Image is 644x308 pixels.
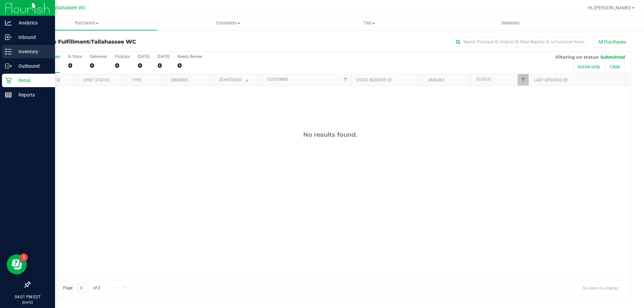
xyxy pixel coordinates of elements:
[16,16,157,30] a: Purchases
[605,61,625,72] button: Clear
[357,78,392,82] a: State Registry ID
[68,62,82,69] div: 0
[91,39,136,45] span: Tallahassee WC
[68,54,82,59] div: In Store
[157,16,299,30] a: Customers
[138,62,150,69] div: 0
[588,5,631,10] span: Hi, [PERSON_NAME]!
[115,54,130,59] div: PickUps
[600,54,625,60] span: Submitted
[90,54,107,59] div: Deliveries
[12,48,52,56] p: Inventory
[219,77,250,82] a: Scheduled
[492,20,529,26] span: Deliveries
[5,48,12,55] inline-svg: Inventory
[12,76,52,84] p: Retail
[115,62,130,69] div: 0
[20,253,28,261] iframe: Resource center unread badge
[476,77,491,82] a: Status
[138,54,150,59] div: [DATE]
[340,74,351,85] a: Filter
[12,62,52,70] p: Outbound
[84,78,109,82] a: Sync Status
[12,91,52,99] p: Reports
[5,63,12,69] inline-svg: Outbound
[578,283,624,293] span: No items to display
[132,78,142,82] a: Type
[171,78,188,82] a: Ordered
[51,5,86,11] span: Tallahassee WC
[555,54,599,60] span: Filtering on status:
[534,78,568,82] a: Last Updated By
[30,131,630,138] div: No results found.
[440,16,581,30] a: Deliveries
[158,62,169,69] div: 0
[299,20,439,26] span: Tills
[5,91,12,98] inline-svg: Reports
[7,254,27,274] iframe: Resource center
[428,78,445,82] a: Amount
[16,20,157,26] span: Purchases
[30,39,230,45] h3: Purchase Fulfillment:
[57,283,106,293] span: Page of 0
[3,294,52,300] p: 04:01 PM EDT
[12,33,52,41] p: Inbound
[3,300,52,305] p: [DATE]
[90,62,107,69] div: 0
[5,77,12,84] inline-svg: Retail
[267,77,288,82] a: Customer
[12,19,52,27] p: Analytics
[5,19,12,26] inline-svg: Analytics
[177,54,202,59] div: Needs Review
[299,16,440,30] a: Tills
[177,62,202,69] div: 0
[158,54,169,59] div: [DATE]
[594,36,631,48] button: All Purchases
[158,20,298,26] span: Customers
[5,34,12,41] inline-svg: Inbound
[518,74,529,85] a: Filter
[453,37,587,47] input: Search Purchase ID, Original ID, State Registry ID or Customer Name...
[573,61,604,72] button: Active only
